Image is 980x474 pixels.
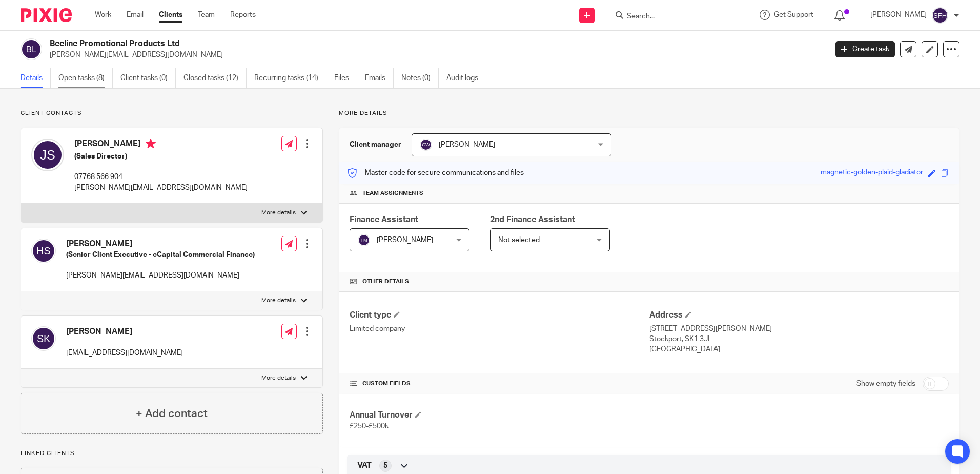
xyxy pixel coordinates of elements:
[649,310,949,321] h4: Address
[66,239,255,249] h4: [PERSON_NAME]
[932,7,948,24] img: svg%3E
[383,461,387,471] span: 5
[347,168,524,178] p: Master code for secure communications and files
[446,68,486,88] a: Audit logs
[490,215,575,224] span: 2nd Finance Assistant
[183,68,247,88] a: Closed tasks (12)
[649,344,949,354] p: [GEOGRAPHIC_DATA]
[31,139,64,171] img: svg%3E
[21,38,42,60] img: svg%3E
[127,10,144,20] a: Email
[350,324,649,334] p: Limited company
[120,68,176,88] a: Client tasks (0)
[31,326,56,351] img: svg%3E
[357,460,372,471] span: VAT
[362,189,423,197] span: Team assignments
[261,209,296,217] p: More details
[31,239,56,263] img: svg%3E
[334,68,357,88] a: Files
[439,141,495,148] span: [PERSON_NAME]
[159,10,182,20] a: Clients
[350,310,649,321] h4: Client type
[230,10,256,20] a: Reports
[350,410,649,421] h4: Annual Turnover
[649,324,949,334] p: [STREET_ADDRESS][PERSON_NAME]
[774,11,813,18] span: Get Support
[261,374,296,382] p: More details
[50,50,820,60] p: [PERSON_NAME][EMAIL_ADDRESS][DOMAIN_NAME]
[339,109,959,117] p: More details
[146,139,156,149] i: Primary
[626,12,718,22] input: Search
[835,41,895,57] a: Create task
[401,68,439,88] a: Notes (0)
[58,68,113,88] a: Open tasks (8)
[261,297,296,305] p: More details
[21,8,72,22] img: Pixie
[198,10,215,20] a: Team
[821,167,923,179] div: magnetic-golden-plaid-gladiator
[254,68,326,88] a: Recurring tasks (14)
[74,151,248,162] h5: (Sales Director)
[66,348,183,358] p: [EMAIL_ADDRESS][DOMAIN_NAME]
[420,139,432,151] img: svg%3E
[66,250,255,260] h5: (Senior Client Executive - eCapital Commercial Finance)
[350,140,401,150] h3: Client manager
[350,380,649,388] h4: CUSTOM FIELDS
[649,334,949,344] p: Stockport, SK1 3JL
[21,449,323,458] p: Linked clients
[21,109,323,117] p: Client contacts
[350,423,389,430] span: £250-£500k
[358,234,370,246] img: svg%3E
[74,172,248,182] p: 07768 566 904
[50,38,666,49] h2: Beeline Promotional Products Ltd
[74,139,248,151] h4: [PERSON_NAME]
[95,10,111,20] a: Work
[136,406,208,422] h4: + Add contact
[377,236,433,244] span: [PERSON_NAME]
[365,68,394,88] a: Emails
[21,68,51,88] a: Details
[870,10,927,20] p: [PERSON_NAME]
[350,215,418,224] span: Finance Assistant
[856,379,915,389] label: Show empty fields
[498,236,540,244] span: Not selected
[66,270,255,281] p: [PERSON_NAME][EMAIL_ADDRESS][DOMAIN_NAME]
[74,183,248,193] p: [PERSON_NAME][EMAIL_ADDRESS][DOMAIN_NAME]
[66,326,183,337] h4: [PERSON_NAME]
[362,278,409,286] span: Other details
